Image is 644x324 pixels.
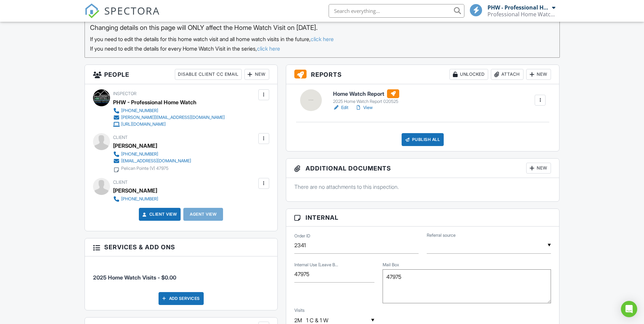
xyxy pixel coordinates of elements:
[113,196,158,202] a: [PHONE_NUMBER]
[113,121,225,128] a: [URL][DOMAIN_NAME]
[333,89,399,104] a: Home Watch Report 2025 Home Watch Report 020525
[526,163,551,174] div: New
[113,107,225,114] a: [PHONE_NUMBER]
[121,166,168,171] div: Pelican Pointe (V) 47975
[294,266,374,283] input: Internal Use (Leave Blank)
[93,262,269,287] li: Service: 2025 Home Watch Visits
[487,11,555,18] div: Professional Home Watch & Services LLC
[113,114,225,121] a: [PERSON_NAME][EMAIL_ADDRESS][DOMAIN_NAME]
[487,4,550,11] div: PHW - Professional Home Watch
[383,262,399,268] label: Mail Box
[121,122,166,127] div: [URL][DOMAIN_NAME]
[113,158,191,164] a: [EMAIL_ADDRESS][DOMAIN_NAME]
[294,262,338,268] label: Internal Use (Leave Blank)
[427,232,456,238] label: Referral source
[121,115,225,120] div: [PERSON_NAME][EMAIL_ADDRESS][DOMAIN_NAME]
[85,65,277,84] h3: People
[113,141,157,151] div: [PERSON_NAME]
[90,35,554,43] div: If you need to edit the details for this home watch visit and all home watch visits in the future,
[113,135,128,140] span: Client
[121,196,158,202] div: [PHONE_NUMBER]
[113,180,128,185] span: Client
[355,104,373,111] a: View
[121,158,191,164] div: [EMAIL_ADDRESS][DOMAIN_NAME]
[175,69,242,80] div: Disable Client CC Email
[104,3,160,18] span: SPECTORA
[113,91,136,96] span: Inspector
[383,269,551,303] textarea: Mail Box
[159,292,204,305] div: Add Services
[85,3,99,18] img: The Best Home Inspection Software - Spectora
[121,108,158,113] div: [PHONE_NUMBER]
[294,233,310,239] label: Order ID
[294,183,551,191] p: There are no attachments to this inspection.
[85,9,160,23] a: SPECTORA
[93,274,176,281] span: 2025 Home Watch Visits - $0.00
[449,69,488,80] div: Unlocked
[491,69,523,80] div: Attach
[526,69,551,80] div: New
[329,4,464,18] input: Search everything...
[113,185,157,196] div: [PERSON_NAME]
[85,238,277,256] h3: Services & Add ons
[286,209,559,227] h3: Internal
[113,97,197,107] div: PHW - Professional Home Watch
[621,301,637,317] div: Open Intercom Messenger
[90,45,554,52] div: If you need to edit the details for every Home Watch Visit in the series,
[286,159,559,178] h3: Additional Documents
[333,99,399,104] div: 2025 Home Watch Report 020525
[311,36,334,42] a: click here
[121,151,158,157] div: [PHONE_NUMBER]
[141,211,177,218] a: Client View
[294,307,305,313] label: Visits
[244,69,269,80] div: New
[113,151,191,158] a: [PHONE_NUMBER]
[90,23,318,32] span: Changing details on this page will ONLY affect the Home Watch Visit on [DATE].
[286,65,559,84] h3: Reports
[333,89,399,98] h6: Home Watch Report
[333,104,348,111] a: Edit
[257,45,280,52] a: click here
[402,133,444,146] div: Publish All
